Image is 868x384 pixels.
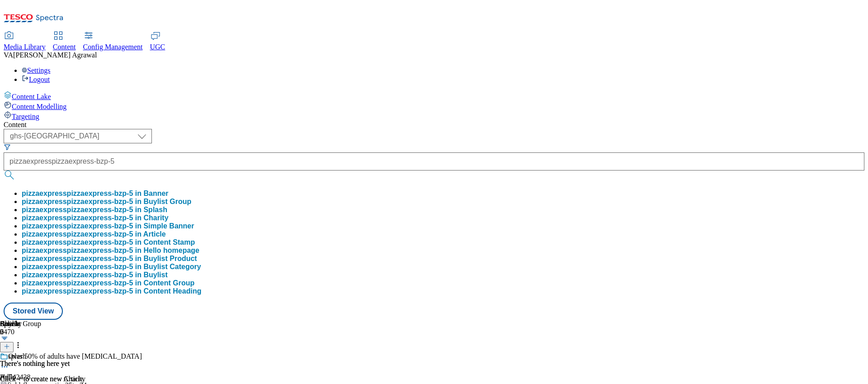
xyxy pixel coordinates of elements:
button: pizzaexpresspizzaexpress-bzp-5 in Buylist [22,271,168,279]
span: Article [143,230,166,238]
a: Targeting [4,111,864,121]
a: Settings [22,66,51,74]
div: pizzaexpresspizzaexpress-bzp-5 in [22,230,166,238]
span: Targeting [12,113,39,120]
span: VA [4,51,13,59]
span: Content Modelling [12,103,66,110]
div: pizzaexpresspizzaexpress-bzp-5 in [22,271,168,279]
div: splash [8,352,26,360]
a: UGC [150,32,165,51]
button: Stored View [4,303,63,320]
div: pizzaexpresspizzaexpress-bzp-5 in [22,263,201,271]
div: pizzaexpresspizzaexpress-bzp-5 in [22,214,169,222]
button: pizzaexpresspizzaexpress-bzp-5 in Simple Banner [22,222,194,230]
button: pizzaexpresspizzaexpress-bzp-5 in Charity [22,214,169,222]
a: Content Modelling [4,101,864,111]
span: Charity [143,214,168,222]
span: [PERSON_NAME] Agrawal [13,51,97,59]
button: pizzaexpresspizzaexpress-bzp-5 in Content Heading [22,287,201,295]
span: Media Library [4,43,46,51]
span: UGC [150,43,165,51]
a: Content [53,32,76,51]
button: pizzaexpresspizzaexpress-bzp-5 in Content Group [22,279,194,287]
div: Content [4,121,864,129]
span: Buylist Product [143,255,197,262]
span: Buylist Category [143,263,201,270]
div: pizzaexpresspizzaexpress-bzp-5 in [22,255,197,263]
a: Logout [22,76,50,83]
div: Over 50% of adults have [MEDICAL_DATA] [8,352,142,360]
span: Content Lake [12,93,51,100]
svg: Search Filters [4,143,11,151]
button: pizzaexpresspizzaexpress-bzp-5 in Hello homepage [22,247,199,255]
button: pizzaexpresspizzaexpress-bzp-5 in Splash [22,206,167,214]
button: pizzaexpresspizzaexpress-bzp-5 in Buylist Group [22,198,191,206]
span: Content [53,43,76,51]
a: Media Library [4,32,46,51]
button: pizzaexpresspizzaexpress-bzp-5 in Buylist Category [22,263,201,271]
button: pizzaexpresspizzaexpress-bzp-5 in Buylist Product [22,255,197,263]
input: Search [4,152,864,171]
button: pizzaexpresspizzaexpress-bzp-5 in Article [22,230,166,238]
button: pizzaexpresspizzaexpress-bzp-5 in Content Stamp [22,238,195,247]
span: Config Management [83,43,143,51]
a: Content Lake [4,91,864,101]
button: pizzaexpresspizzaexpress-bzp-5 in Banner [22,190,169,198]
span: Buylist [143,271,167,279]
a: Config Management [83,32,143,51]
